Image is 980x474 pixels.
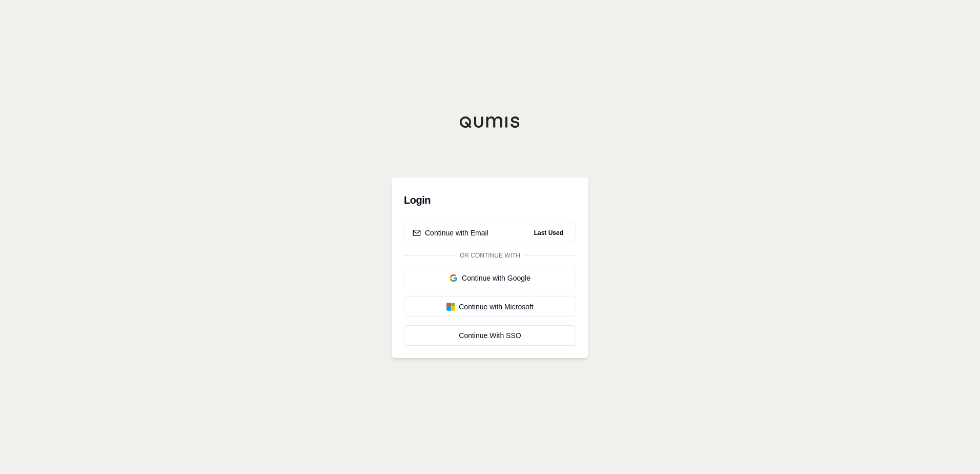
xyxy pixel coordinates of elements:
button: Continue with EmailLast Used [404,223,576,243]
a: Continue With SSO [404,325,576,346]
div: Continue with Microsoft [413,302,567,312]
span: Or continue with [456,251,524,260]
div: Continue with Email [413,228,488,238]
span: Last Used [530,227,567,239]
img: Qumis [459,116,521,128]
div: Continue with Google [413,273,567,283]
h3: Login [404,190,576,210]
button: Continue with Microsoft [404,297,576,317]
div: Continue With SSO [413,330,567,341]
button: Continue with Google [404,268,576,288]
